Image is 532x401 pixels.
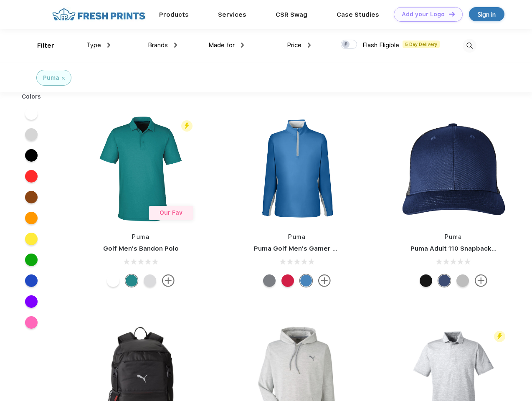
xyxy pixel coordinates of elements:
div: Bright Cobalt [300,274,312,287]
a: CSR Swag [276,11,307,18]
div: Green Lagoon [125,274,138,287]
div: Filter [37,41,54,51]
a: Puma [445,233,462,240]
span: Our Fav [160,209,182,216]
img: dropdown.png [107,43,110,48]
div: Add your Logo [402,11,445,18]
img: flash_active_toggle.svg [494,331,505,342]
div: Sign in [478,10,496,19]
img: desktop_search.svg [463,39,476,53]
span: 5 Day Delivery [403,41,440,48]
img: func=resize&h=266 [85,113,196,224]
img: more.svg [162,274,175,287]
img: func=resize&h=266 [241,113,352,224]
div: Quarry with Brt Whit [456,274,469,287]
a: Products [159,11,189,18]
span: Flash Eligible [362,41,399,49]
img: filter_cancel.svg [62,77,65,80]
img: dropdown.png [241,43,244,48]
a: Services [218,11,246,18]
a: Puma Golf Men's Gamer Golf Quarter-Zip [254,245,386,252]
a: Sign in [469,7,504,21]
img: fo%20logo%202.webp [50,7,148,22]
div: Quiet Shade [263,274,276,287]
div: Puma [43,74,59,82]
a: Puma [132,233,149,240]
span: Brands [148,41,168,49]
div: Ski Patrol [281,274,294,287]
span: Price [287,41,301,49]
a: Puma [288,233,306,240]
div: Bright White [107,274,119,287]
img: DT [449,12,455,16]
img: dropdown.png [308,43,311,48]
div: High Rise [144,274,156,287]
img: func=resize&h=266 [398,113,509,224]
img: dropdown.png [174,43,177,48]
div: Peacoat Qut Shd [438,274,451,287]
img: more.svg [475,274,487,287]
img: more.svg [318,274,331,287]
span: Made for [208,41,235,49]
div: Colors [15,92,48,101]
span: Type [86,41,101,49]
a: Golf Men's Bandon Polo [103,245,179,252]
img: flash_active_toggle.svg [181,120,193,132]
div: Pma Blk with Pma Blk [420,274,432,287]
